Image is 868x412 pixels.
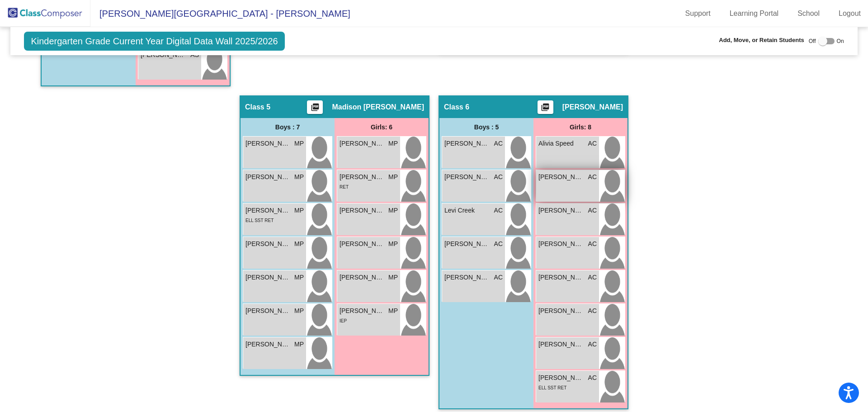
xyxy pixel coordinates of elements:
[340,172,385,182] span: [PERSON_NAME]
[538,239,584,249] span: [PERSON_NAME]
[245,139,291,148] span: [PERSON_NAME]
[310,103,321,115] mat-icon: picture_as_pdf
[538,100,553,114] button: Print Students Details
[444,206,490,215] span: Levi Creek
[24,32,284,51] span: Kindergarten Grade Current Year Digital Data Wall 2025/2026
[307,100,323,114] button: Print Students Details
[809,37,816,45] span: Off
[294,172,304,182] span: MP
[340,306,385,316] span: [PERSON_NAME]
[790,6,827,21] a: School
[245,172,291,182] span: [PERSON_NAME]
[538,373,584,383] span: [PERSON_NAME] [PERSON_NAME]
[538,139,584,148] span: Alivia Speed
[494,139,503,148] span: AC
[538,306,584,316] span: [PERSON_NAME]
[837,37,844,45] span: On
[332,103,424,112] span: Madison [PERSON_NAME]
[388,273,398,282] span: MP
[588,306,597,316] span: AC
[294,306,304,316] span: MP
[340,239,385,249] span: [PERSON_NAME]
[388,306,398,316] span: MP
[538,340,584,349] span: [PERSON_NAME]
[340,273,385,282] span: [PERSON_NAME]
[678,6,718,21] a: Support
[245,340,291,349] span: [PERSON_NAME]
[388,206,398,215] span: MP
[444,239,490,249] span: [PERSON_NAME]
[388,239,398,249] span: MP
[245,273,291,282] span: [PERSON_NAME]
[444,139,490,148] span: [PERSON_NAME]
[388,139,398,148] span: MP
[494,273,503,282] span: AC
[588,139,597,148] span: AC
[294,239,304,249] span: MP
[90,6,350,21] span: [PERSON_NAME][GEOGRAPHIC_DATA] - [PERSON_NAME]
[588,206,597,215] span: AC
[588,340,597,349] span: AC
[538,385,566,390] span: ELL SST RET
[241,118,335,136] div: Boys : 7
[494,239,503,249] span: AC
[444,273,490,282] span: [PERSON_NAME]
[562,103,623,112] span: [PERSON_NAME]
[588,172,597,182] span: AC
[444,103,469,112] span: Class 6
[588,273,597,282] span: AC
[588,239,597,249] span: AC
[245,306,291,316] span: [PERSON_NAME]
[533,118,627,136] div: Girls: 8
[538,273,584,282] span: [PERSON_NAME]
[245,206,291,215] span: [PERSON_NAME] Aular
[444,172,490,182] span: [PERSON_NAME]
[340,185,349,189] span: RET
[719,36,804,45] span: Add, Move, or Retain Students
[294,139,304,148] span: MP
[340,318,347,323] span: IEP
[538,172,584,182] span: [PERSON_NAME]
[540,103,551,115] mat-icon: picture_as_pdf
[388,172,398,182] span: MP
[245,218,274,223] span: ELL SST RET
[294,340,304,349] span: MP
[588,373,597,383] span: AC
[722,6,786,21] a: Learning Portal
[494,172,503,182] span: AC
[294,206,304,215] span: MP
[335,118,429,136] div: Girls: 6
[494,206,503,215] span: AC
[245,103,270,112] span: Class 5
[245,239,291,249] span: [PERSON_NAME]
[340,139,385,148] span: [PERSON_NAME]
[538,206,584,215] span: [PERSON_NAME]
[831,6,868,21] a: Logout
[439,118,533,136] div: Boys : 5
[294,273,304,282] span: MP
[340,206,385,215] span: [PERSON_NAME]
